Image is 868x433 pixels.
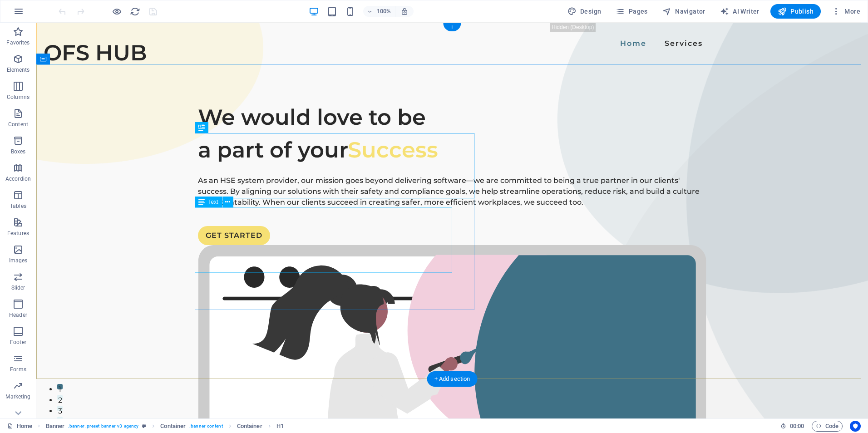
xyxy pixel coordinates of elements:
[9,257,28,264] p: Images
[129,6,140,17] button: reload
[10,202,26,210] p: Tables
[832,7,860,16] span: More
[567,7,602,16] span: Design
[662,7,705,16] span: Navigator
[46,421,284,432] nav: breadcrumb
[10,366,26,373] p: Forms
[796,423,798,429] span: :
[400,7,409,15] i: On resize automatically adjust zoom level to fit chosen device.
[377,6,391,17] h6: 100%
[790,421,804,432] span: 00 00
[5,393,30,400] p: Marketing
[616,7,647,16] span: Pages
[659,4,709,19] button: Navigator
[7,230,29,237] p: Features
[142,423,146,428] i: This element is a customizable preset
[130,6,140,17] i: Reload page
[363,6,395,17] button: 100%
[780,421,804,432] h6: Session time
[6,39,30,46] p: Favorites
[612,4,651,19] button: Pages
[46,421,65,432] span: Click to select. Double-click to edit
[7,421,32,432] a: Click to cancel selection. Double-click to open Pages
[564,4,605,19] button: Design
[7,93,30,101] p: Columns
[276,421,284,432] span: Click to select. Double-click to edit
[716,4,763,19] button: AI Writer
[68,421,138,432] span: . banner .preset-banner-v3-agency
[816,421,838,432] span: Code
[237,421,262,432] span: Click to select. Double-click to edit
[778,7,814,16] span: Publish
[10,339,26,346] p: Footer
[5,175,31,182] p: Accordion
[812,421,843,432] button: Code
[443,23,461,31] div: +
[828,4,864,19] button: More
[160,421,186,432] span: Click to select. Double-click to edit
[9,311,27,319] p: Header
[564,4,605,19] div: Design (Ctrl+Alt+Y)
[208,199,218,205] span: Text
[111,6,122,17] button: Click here to leave preview mode and continue editing
[720,7,759,16] span: AI Writer
[7,66,30,74] p: Elements
[11,284,25,291] p: Slider
[427,371,478,387] div: + Add section
[189,421,222,432] span: . banner-content
[11,148,26,155] p: Boxes
[770,4,821,19] button: Publish
[850,421,861,432] button: Usercentrics
[8,121,28,128] p: Content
